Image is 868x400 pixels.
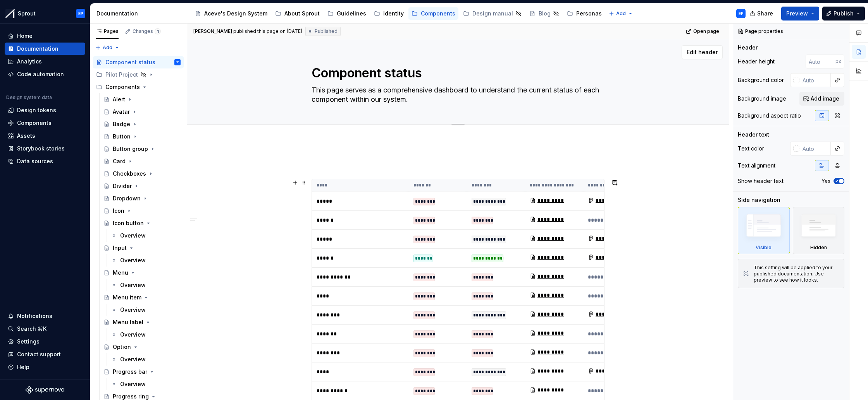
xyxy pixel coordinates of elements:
[5,323,85,335] button: Search ⌘K
[564,7,605,20] a: Personas
[108,353,184,366] a: Overview
[408,7,458,20] a: Components
[786,10,808,17] span: Preview
[5,9,15,18] img: b6c2a6ff-03c2-4811-897b-2ef07e5e0e51.png
[204,10,267,17] div: Aceve's Design System
[835,58,841,65] p: px
[113,108,130,116] div: Avatar
[120,380,146,388] div: Overview
[821,178,830,184] label: Yes
[5,43,85,55] a: Documentation
[96,10,184,17] div: Documentation
[337,10,366,17] div: Guidelines
[806,55,835,68] input: Auto
[120,256,146,264] div: Overview
[26,386,64,394] svg: Supernova Logo
[738,44,758,51] div: Header
[100,205,184,217] a: Icon
[17,106,56,114] div: Design tokens
[113,269,128,277] div: Menu
[100,267,184,279] a: Menu
[310,64,603,82] textarea: Component status
[17,45,59,53] div: Documentation
[738,207,790,254] div: Visible
[5,335,85,348] a: Settings
[108,279,184,291] a: Overview
[113,195,141,202] div: Dropdown
[5,130,85,142] a: Assets
[192,6,605,21] div: Page tree
[100,316,184,328] a: Menu label
[738,131,769,138] div: Header text
[2,5,88,22] button: SproutEP
[781,7,819,21] button: Preview
[100,93,184,106] a: Alert
[421,10,455,17] div: Components
[793,207,845,254] div: Hidden
[17,312,52,320] div: Notifications
[693,28,719,34] span: Open page
[754,265,839,283] div: This setting will be applied to your published documentation. Use preview to see how it looks.
[108,229,184,242] a: Overview
[113,368,147,376] div: Progress bar
[100,143,184,155] a: Button group
[113,170,146,178] div: Checkboxes
[113,244,127,252] div: Input
[93,42,122,53] button: Add
[78,10,83,17] div: EP
[738,95,786,103] div: Background image
[460,7,525,20] a: Design manual
[17,32,33,40] div: Home
[233,28,302,34] div: published this page on [DATE]
[113,219,144,227] div: Icon button
[113,96,125,103] div: Alert
[738,196,780,204] div: Side navigation
[17,325,46,333] div: Search ⌘K
[155,28,161,34] span: 1
[113,157,126,165] div: Card
[105,71,138,79] div: Pilot Project
[616,10,626,17] span: Add
[108,378,184,390] a: Overview
[17,119,52,127] div: Components
[834,10,854,17] span: Publish
[526,7,562,20] a: Blog
[799,142,831,156] input: Auto
[105,83,140,91] div: Components
[100,192,184,205] a: Dropdown
[315,28,338,34] span: Published
[100,341,184,353] a: Option
[103,44,112,51] span: Add
[6,94,52,101] div: Design system data
[17,350,61,358] div: Contact support
[100,168,184,180] a: Checkboxes
[5,361,85,373] button: Help
[746,7,778,21] button: Share
[5,310,85,322] button: Notifications
[100,106,184,118] a: Avatar
[113,120,130,128] div: Badge
[113,145,148,153] div: Button group
[539,10,551,17] div: Blog
[17,132,35,140] div: Assets
[18,10,36,17] div: Sprout
[120,281,146,289] div: Overview
[176,58,179,66] div: EP
[757,10,773,17] span: Share
[96,28,119,34] div: Pages
[810,244,827,251] div: Hidden
[93,56,184,68] a: Component statusEP
[120,331,146,338] div: Overview
[108,254,184,267] a: Overview
[738,112,801,120] div: Background aspect ratio
[811,95,839,103] span: Add image
[738,177,784,185] div: Show header text
[100,155,184,168] a: Card
[108,304,184,316] a: Overview
[105,58,155,66] div: Component status
[93,81,184,93] div: Components
[284,10,320,17] div: About Sprout
[17,338,40,345] div: Settings
[687,48,718,56] span: Edit header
